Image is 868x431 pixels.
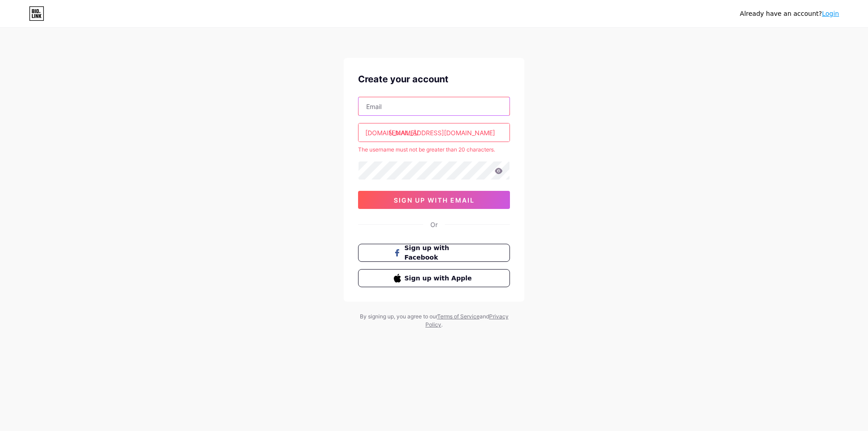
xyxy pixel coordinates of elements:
div: Or [430,220,438,229]
a: Login [822,10,839,17]
button: Sign up with Apple [358,269,510,287]
div: By signing up, you agree to our and . [357,313,511,329]
span: Sign up with Facebook [405,243,475,262]
span: Sign up with Apple [405,274,475,283]
button: Sign up with Facebook [358,244,510,262]
input: Email [359,97,509,115]
div: The username must not be greater than 20 characters. [358,146,510,154]
button: sign up with email [358,191,510,209]
div: Create your account [358,72,510,86]
div: Already have an account? [740,9,839,19]
span: sign up with email [394,196,475,204]
a: Terms of Service [437,313,480,320]
div: [DOMAIN_NAME]/ [365,128,419,137]
input: username [359,123,509,142]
